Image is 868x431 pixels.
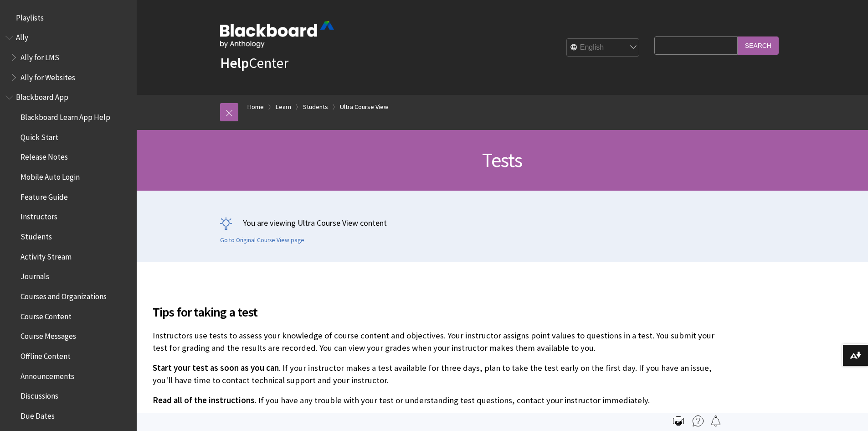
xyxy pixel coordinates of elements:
span: Ally for Websites [21,70,75,82]
select: Site Language Selector [567,39,640,57]
a: Learn [276,101,291,113]
span: Courses and Organizations [21,289,107,301]
nav: Book outline for Anthology Ally Help [5,30,131,85]
span: Blackboard Learn App Help [21,109,110,122]
a: Go to Original Course View page. [220,236,306,244]
span: Announcements [21,369,74,381]
span: Course Content [21,309,72,321]
span: Tips for taking a test [153,302,718,322]
a: HelpCenter [220,54,288,72]
span: Blackboard App [16,90,68,102]
span: Activity Stream [21,249,72,261]
nav: Book outline for Playlists [5,10,131,26]
img: Print [673,415,684,426]
span: Ally for LMS [21,50,59,62]
span: Feature Guide [21,189,68,202]
span: Students [21,229,52,241]
img: Blackboard by Anthology [220,21,334,48]
a: Ultra Course View [340,101,388,113]
p: Instructors use tests to assess your knowledge of course content and objectives. Your instructor ... [153,330,718,353]
a: Students [303,101,328,113]
input: Search [738,36,779,54]
span: Instructors [21,209,57,222]
span: Release Notes [21,150,68,162]
span: Tests [482,147,522,172]
p: . If your instructor makes a test available for three days, plan to take the test early on the fi... [153,362,718,386]
span: Course Messages [21,329,76,341]
span: Discussions [21,388,58,400]
span: Ally [16,30,28,42]
span: Mobile Auto Login [21,169,80,182]
span: Playlists [16,10,44,22]
p: . If you have any trouble with your test or understanding test questions, contact your instructor... [153,395,718,406]
p: You are viewing Ultra Course View content [220,217,785,228]
span: Due Dates [21,408,55,421]
img: Follow this page [710,415,721,426]
strong: Help [220,54,249,72]
span: Journals [21,269,49,281]
span: Read all of the instructions [153,395,255,405]
span: Start your test as soon as you can [153,363,279,373]
a: Home [247,101,264,113]
img: More help [693,415,704,426]
span: Quick Start [21,130,58,142]
span: Offline Content [21,348,71,361]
